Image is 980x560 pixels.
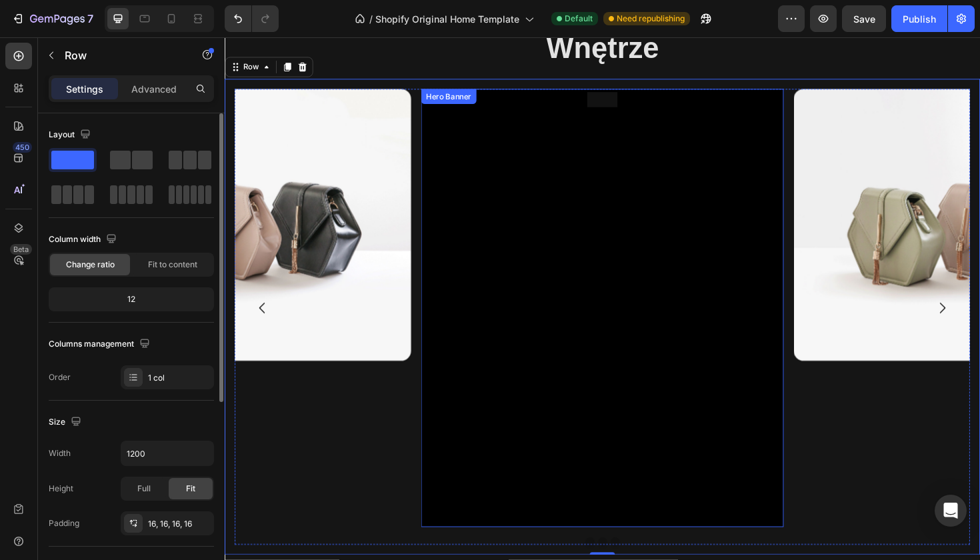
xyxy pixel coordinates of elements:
div: Beta [10,244,32,255]
div: 12 [51,290,211,309]
div: Undo/Redo [225,5,279,32]
p: 7 [87,11,93,27]
span: Fit to content [148,259,197,271]
div: 450 [13,142,32,153]
span: Save [853,13,875,25]
button: Dot [383,529,391,537]
div: Column width [49,231,119,249]
p: Row [65,47,178,63]
div: Publish [903,12,936,26]
span: Default [565,13,593,25]
div: 16, 16, 16, 16 [148,518,211,530]
button: 7 [5,5,99,32]
div: Height [49,483,73,495]
div: 1 col [148,372,211,384]
span: Need republishing [617,13,685,25]
div: Layout [49,126,93,144]
div: Open Intercom Messenger [935,495,967,527]
button: Publish [891,5,947,32]
button: Carousel Back Arrow [21,268,59,305]
button: Dot [409,529,417,537]
iframe: Design area [225,37,980,560]
button: Save [842,5,886,32]
div: Width [49,447,71,459]
span: / [369,12,373,26]
div: Hero Banner [211,57,264,69]
p: Advanced [131,82,177,96]
span: Fit [186,483,195,495]
p: Settings [66,82,103,96]
div: Padding [49,517,79,529]
button: Carousel Next Arrow [741,268,779,305]
span: Change ratio [66,259,115,271]
div: Size [49,413,84,431]
input: Auto [121,441,213,465]
div: Row [17,25,39,37]
button: Dot [396,529,404,537]
div: Order [49,371,71,383]
div: Columns management [49,335,153,353]
span: Shopify Original Home Template [375,12,519,26]
span: Full [137,483,151,495]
